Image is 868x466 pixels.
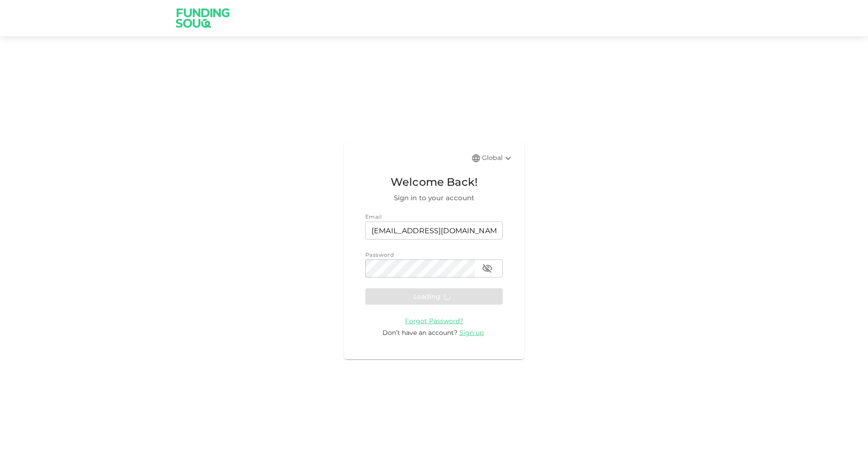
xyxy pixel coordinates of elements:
span: Email [365,213,382,220]
span: Don’t have an account? [382,329,458,337]
input: email [365,221,503,240]
span: Welcome Back! [365,174,503,191]
span: Sign in to your account [365,193,503,203]
span: Password [365,251,394,258]
span: Sign up [459,329,484,337]
a: Forgot Password? [405,316,463,325]
div: Global [482,153,514,164]
input: password [365,259,475,278]
span: Forgot Password? [405,317,463,325]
